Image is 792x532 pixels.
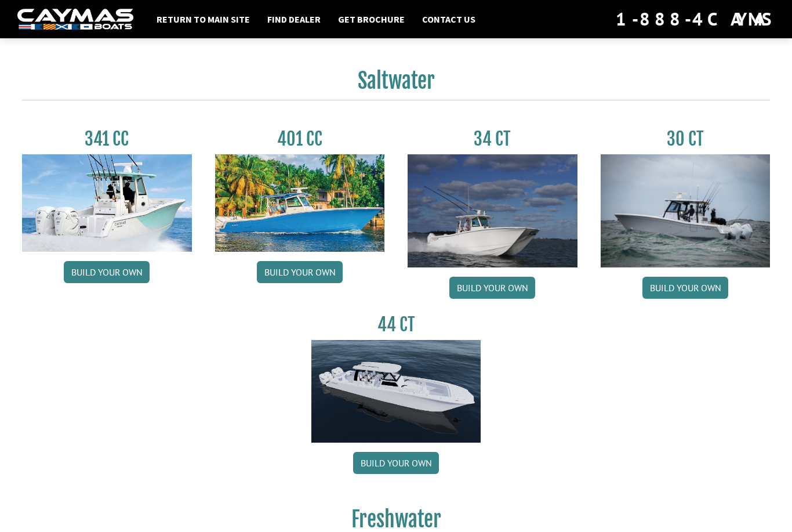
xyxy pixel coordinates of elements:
img: 341CC-thumbjpg.jpg [22,154,192,252]
div: 1-888-4CAYMAS [616,6,775,32]
h3: 30 CT [601,128,771,150]
a: Build your own [642,277,728,299]
img: 30_CT_photo_shoot_for_caymas_connect.jpg [601,154,771,267]
a: Build your own [257,261,343,283]
img: 401CC_thumb.pg.jpg [215,154,385,252]
a: Get Brochure [332,12,410,27]
a: Build your own [64,261,150,283]
img: 44ct_background.png [311,340,481,443]
a: Build your own [353,452,439,474]
a: Return to main site [151,12,256,27]
a: Build your own [449,277,535,299]
h2: Saltwater [22,68,770,100]
a: Contact Us [416,12,481,27]
h3: 34 CT [408,128,577,150]
a: Find Dealer [261,12,326,27]
img: Caymas_34_CT_pic_1.jpg [408,154,577,267]
h3: 341 CC [22,128,192,150]
img: white-logo-c9c8dbefe5ff5ceceb0f0178aa75bf4bb51f6bca0971e226c86eb53dfe498488.png [17,9,133,30]
h3: 401 CC [215,128,385,150]
h3: 44 CT [311,314,481,335]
